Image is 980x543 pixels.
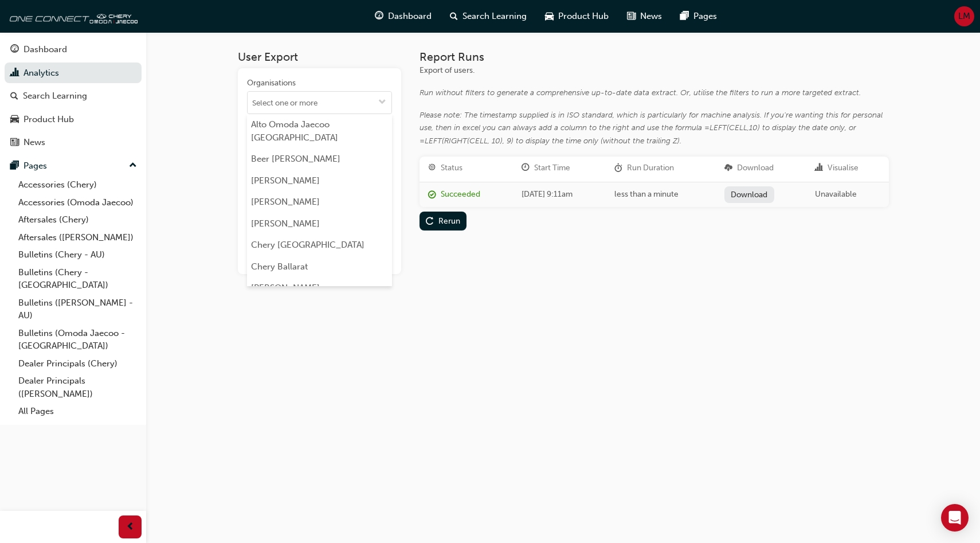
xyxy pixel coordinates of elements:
span: guage-icon [375,9,383,24]
img: oneconnect [6,5,138,28]
button: Pages [5,155,142,177]
li: Chery [GEOGRAPHIC_DATA] [247,235,392,256]
a: Search Learning [5,85,142,107]
div: Please note: The timestamp supplied is in ISO standard, which is particularly for machine analysi... [420,109,889,148]
span: guage-icon [10,45,19,55]
div: Search Learning [23,89,87,103]
div: Download [737,162,774,175]
li: Alto Omoda Jaecoo [GEOGRAPHIC_DATA] [247,114,392,149]
div: Status [441,162,462,175]
a: pages-iconPages [671,5,726,28]
a: Bulletins (Omoda Jaecoo - [GEOGRAPHIC_DATA]) [14,325,142,355]
li: Chery Ballarat [247,256,392,278]
li: [PERSON_NAME] [247,170,392,192]
a: Bulletins (Chery - [GEOGRAPHIC_DATA]) [14,264,142,294]
a: Accessories (Chery) [14,176,142,194]
a: Dealer Principals (Chery) [14,355,142,373]
span: chart-icon [815,163,823,173]
a: guage-iconDashboard [366,5,441,28]
a: car-iconProduct Hub [536,5,618,28]
div: Succeeded [441,188,480,201]
li: [PERSON_NAME] [247,192,392,213]
div: Run without filters to generate a comprehensive up-to-date data extract. Or, utilise the filters ... [420,87,889,100]
span: download-icon [724,163,732,173]
div: Visualise [828,162,859,175]
div: Product Hub [23,113,74,126]
div: Open Intercom Messenger [941,504,969,532]
button: DashboardAnalyticsSearch LearningProduct HubNews [5,37,142,155]
a: News [5,132,142,153]
span: LM [958,10,970,23]
li: Beer [PERSON_NAME] [247,149,392,170]
div: Run Duration [627,162,674,175]
span: pages-icon [10,161,19,171]
a: Dashboard [5,39,142,60]
span: car-icon [545,9,554,24]
span: prev-icon [126,520,135,534]
span: Export of users. [420,65,475,75]
a: Analytics [5,62,142,84]
span: pages-icon [680,9,689,24]
div: less than a minute [614,188,707,201]
span: down-icon [378,98,386,108]
span: report_succeeded-icon [428,190,436,200]
span: car-icon [10,115,19,125]
button: Rerun [420,212,467,231]
div: News [23,136,45,149]
a: search-iconSearch Learning [441,5,536,28]
div: Pages [23,159,47,173]
a: Aftersales ([PERSON_NAME]) [14,229,142,247]
input: Organisationstoggle menu [248,92,391,114]
a: Dealer Principals ([PERSON_NAME]) [14,372,142,403]
a: All Pages [14,403,142,420]
div: Rerun [438,216,460,226]
span: Product Hub [558,10,609,23]
span: chart-icon [10,68,19,79]
span: news-icon [10,138,19,148]
span: replay-icon [426,217,434,227]
span: search-icon [450,9,458,24]
button: toggle menu [373,92,391,114]
li: [PERSON_NAME] [247,213,392,235]
span: Search Learning [462,10,527,23]
h3: Report Runs [420,50,889,64]
span: target-icon [428,163,436,173]
span: duration-icon [614,163,622,173]
span: news-icon [627,9,636,24]
button: LM [954,6,974,26]
div: [DATE] 9:11am [522,188,597,201]
span: News [640,10,662,23]
a: Aftersales (Chery) [14,211,142,229]
div: Start Time [534,162,570,175]
li: [PERSON_NAME] [247,278,392,299]
div: Dashboard [23,43,67,56]
span: clock-icon [522,163,530,173]
span: search-icon [10,91,18,101]
a: Bulletins (Chery - AU) [14,246,142,264]
h3: User Export [238,50,401,64]
a: Accessories (Omoda Jaecoo) [14,194,142,212]
span: up-icon [129,158,137,173]
span: Unavailable [815,189,857,199]
span: Pages [693,10,717,23]
a: news-iconNews [618,5,671,28]
a: Product Hub [5,109,142,130]
span: Dashboard [388,10,432,23]
a: Download [724,186,774,203]
div: Organisations [247,77,296,89]
a: Bulletins ([PERSON_NAME] - AU) [14,294,142,325]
